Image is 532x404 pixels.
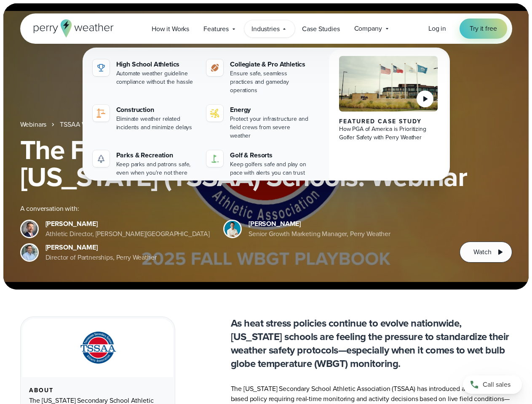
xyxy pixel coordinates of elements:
img: Spencer Patton, Perry Weather [225,221,241,237]
div: Director of Partnerships, Perry Weather [45,252,157,263]
span: Log in [428,24,446,33]
img: construction perry weather [96,108,106,118]
div: Parks & Recreation [116,150,197,160]
img: Jeff Wood [21,245,37,260]
h1: The Fall WBGT Playbook for [US_STATE] (TSSAA) Schools: Webinar [20,136,512,190]
span: Watch [473,247,491,257]
div: Automate weather guideline compliance without the hassle [116,69,197,86]
div: Construction [116,105,197,115]
div: Senior Growth Marketing Manager, Perry Weather [249,229,390,239]
img: golf-iconV2.svg [210,154,220,164]
a: Golf & Resorts Keep golfers safe and play on pace with alerts you can trust [203,147,314,181]
a: Webinars [20,120,47,130]
div: Keep parks and patrons safe, even when you're not there [116,160,197,177]
img: PGA of America, Frisco Campus [339,56,438,112]
a: construction perry weather Construction Eliminate weather related incidents and minimize delays [89,101,200,135]
button: Watch [460,242,512,263]
span: Features [203,24,229,34]
div: High School Athletics [116,59,197,69]
div: Golf & Resorts [230,150,310,160]
span: Company [354,24,382,34]
div: Protect your infrastructure and field crews from severe weather [230,115,310,140]
a: Collegiate & Pro Athletics Ensure safe, seamless practices and gameday operations [203,56,314,98]
div: How PGA of America is Prioritizing Golfer Safety with Perry Weather [339,125,438,142]
div: A conversation with: [20,204,446,214]
div: Ensure safe, seamless practices and gameday operations [230,69,310,95]
div: [PERSON_NAME] [249,219,390,229]
nav: Breadcrumb [20,120,512,130]
div: Athletic Director, [PERSON_NAME][GEOGRAPHIC_DATA] [45,229,210,239]
a: Case Studies [295,20,347,37]
div: Keep golfers safe and play on pace with alerts you can trust [230,160,310,177]
img: TSSAA-Tennessee-Secondary-School-Athletic-Association.svg [70,329,126,367]
a: How it Works [144,20,196,37]
div: Eliminate weather related incidents and minimize delays [116,115,197,132]
div: [PERSON_NAME] [45,219,210,229]
p: As heat stress policies continue to evolve nationwide, [US_STATE] schools are feeling the pressur... [231,316,512,370]
img: parks-icon-grey.svg [96,154,106,164]
div: [PERSON_NAME] [45,242,157,252]
a: High School Athletics Automate weather guideline compliance without the hassle [89,56,200,90]
div: Energy [230,105,310,115]
a: Energy Protect your infrastructure and field crews from severe weather [203,101,314,144]
span: Industries [251,24,279,34]
img: highschool-icon.svg [96,63,106,73]
a: Parks & Recreation Keep parks and patrons safe, even when you're not there [89,147,200,181]
a: Try it free [460,19,507,39]
div: About [29,387,166,394]
span: Call sales [483,380,511,390]
img: Brian Wyatt [21,221,37,237]
img: energy-icon@2x-1.svg [210,108,220,118]
a: Log in [428,24,446,34]
span: How it Works [152,24,189,34]
img: proathletics-icon@2x-1.svg [210,63,220,73]
div: Collegiate & Pro Athletics [230,59,310,69]
span: Try it free [470,24,497,34]
a: Call sales [463,375,522,394]
a: PGA of America, Frisco Campus Featured Case Study How PGA of America is Prioritizing Golfer Safet... [329,49,448,187]
span: Case Studies [302,24,340,34]
div: Featured Case Study [339,118,438,125]
a: TSSAA WBGT Fall Playbook [60,120,140,130]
